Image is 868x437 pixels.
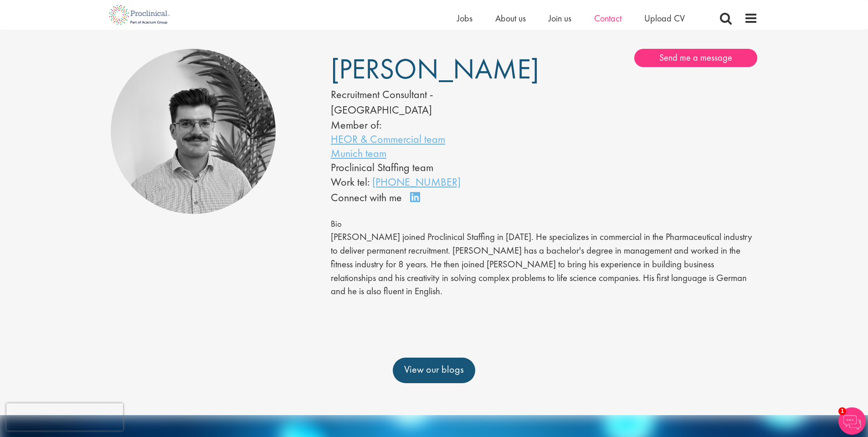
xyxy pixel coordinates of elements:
[6,403,123,431] iframe: reCAPTCHA
[495,12,526,24] a: About us
[372,175,461,189] a: [PHONE_NUMBER]
[838,407,866,435] img: Chatbot
[838,407,846,415] span: 1
[331,87,517,118] div: Recruitment Consultant - [GEOGRAPHIC_DATA]
[331,160,517,174] li: Proclinical Staffing team
[331,146,386,160] a: Munich team
[644,12,685,24] a: Upload CV
[634,49,757,67] a: Send me a message
[393,358,475,383] a: View our blogs
[331,118,381,132] label: Member of:
[331,132,445,146] a: HEOR & Commercial team
[457,12,473,24] a: Jobs
[111,49,276,214] img: Quirin Engelhardt
[331,230,758,298] p: [PERSON_NAME] joined Proclinical Staffing in [DATE]. He specializes in commercial in the Pharmace...
[331,175,370,189] span: Work tel:
[331,218,342,229] span: Bio
[594,12,621,24] a: Contact
[549,12,571,24] a: Join us
[331,51,539,87] span: [PERSON_NAME]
